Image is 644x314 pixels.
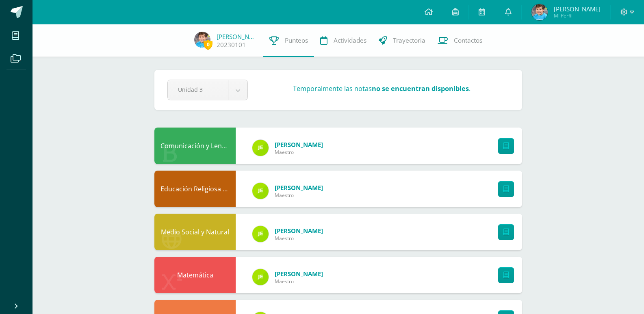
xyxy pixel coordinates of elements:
div: Educación Religiosa Escolar [154,171,236,207]
h3: Temporalmente las notas . [293,84,471,93]
span: [PERSON_NAME] [275,141,323,149]
img: 50fa31f856373e6cc5dc80aafd56bbcc.png [252,269,269,285]
div: Medio Social y Natural [154,214,236,250]
span: Punteos [285,36,308,45]
a: Unidad 3 [168,80,247,100]
a: Actividades [314,24,373,57]
strong: no se encuentran disponibles [372,84,469,93]
img: 50fa31f856373e6cc5dc80aafd56bbcc.png [252,183,269,199]
span: Trayectoria [393,36,425,45]
span: Unidad 3 [178,80,218,99]
span: [PERSON_NAME] [275,227,323,235]
span: [PERSON_NAME] [275,184,323,192]
div: Comunicación y Lenguaje, Idioma Español [154,128,236,164]
span: Mi Perfil [554,12,601,19]
img: 50fa31f856373e6cc5dc80aafd56bbcc.png [252,226,269,242]
span: Maestro [275,149,323,156]
img: fdf2c074aad481686b83af0e3846527a.png [194,32,210,48]
a: Punteos [263,24,314,57]
span: [PERSON_NAME] [554,5,601,13]
a: 20230101 [217,41,246,49]
a: [PERSON_NAME] [217,32,257,41]
a: Contactos [432,24,488,57]
img: 50fa31f856373e6cc5dc80aafd56bbcc.png [252,140,269,156]
div: Matemática [154,257,236,293]
span: Actividades [334,36,366,45]
span: Maestro [275,192,323,199]
span: 0 [204,39,212,50]
span: Maestro [275,278,323,285]
a: Trayectoria [373,24,432,57]
span: Maestro [275,235,323,242]
span: Contactos [454,36,482,45]
span: [PERSON_NAME] [275,270,323,278]
img: fdf2c074aad481686b83af0e3846527a.png [531,4,548,20]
